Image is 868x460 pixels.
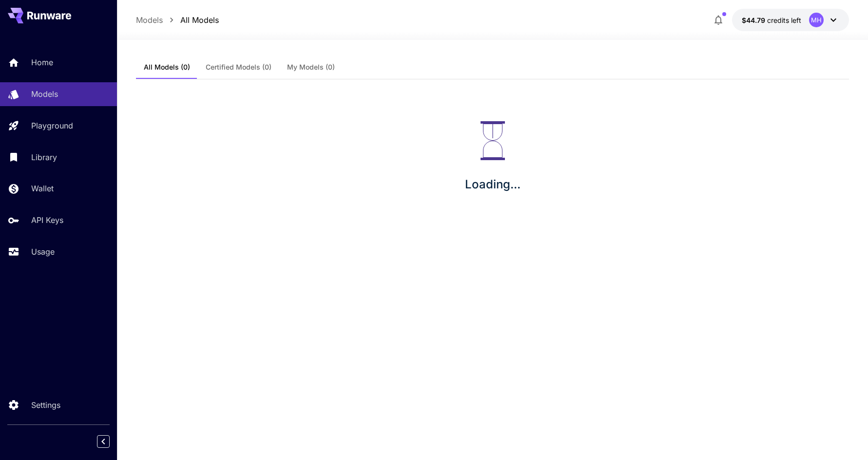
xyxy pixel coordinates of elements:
[31,56,53,68] p: Home
[31,151,57,163] p: Library
[104,433,117,450] div: Collapse sidebar
[144,63,190,72] span: All Models (0)
[742,16,767,24] span: $44.79
[97,435,110,448] button: Collapse sidebar
[31,120,73,131] p: Playground
[136,14,219,26] nav: breadcrumb
[465,176,521,193] p: Loading...
[31,246,55,258] p: Usage
[31,399,60,411] p: Settings
[136,14,163,26] a: Models
[742,15,801,25] div: $44.78774
[31,214,63,226] p: API Keys
[206,63,271,72] span: Certified Models (0)
[287,63,335,72] span: My Models (0)
[31,88,58,100] p: Models
[31,183,54,194] p: Wallet
[767,16,801,24] span: credits left
[809,13,824,27] div: MH
[732,9,849,31] button: $44.78774MH
[180,14,219,26] a: All Models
